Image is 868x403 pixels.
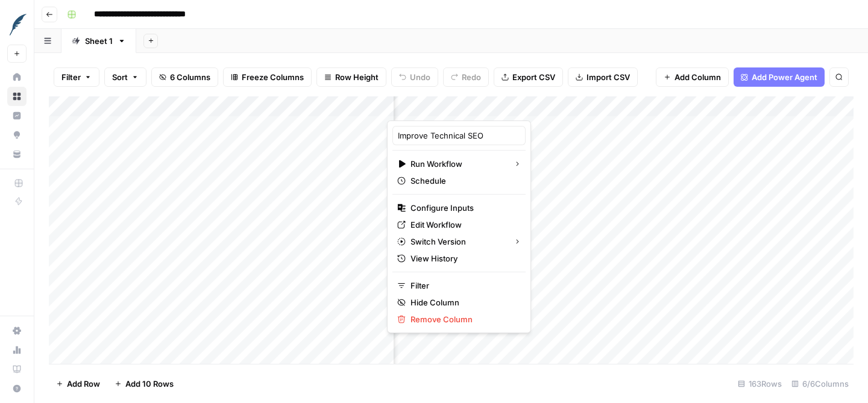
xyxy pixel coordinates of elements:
[443,67,489,87] button: Redo
[410,236,504,248] span: Switch Version
[410,313,516,325] span: Remove Column
[104,67,146,87] button: Sort
[135,71,199,79] div: Keywords by Traffic
[494,67,563,87] button: Export CSV
[242,71,304,83] span: Freeze Columns
[19,31,29,41] img: website_grey.svg
[410,202,516,214] span: Configure Inputs
[19,19,29,29] img: logo_orange.svg
[223,67,312,87] button: Freeze Columns
[512,71,555,83] span: Export CSV
[7,125,27,145] a: Opportunities
[35,70,45,80] img: tab_domain_overview_orange.svg
[7,87,27,106] a: Browse
[151,67,218,87] button: 6 Columns
[335,71,379,83] span: Row Height
[7,360,27,379] a: Learning Hub
[54,67,99,87] button: Filter
[170,71,210,83] span: 6 Columns
[410,175,516,187] span: Schedule
[112,71,128,83] span: Sort
[410,296,516,308] span: Hide Column
[34,19,59,29] div: v 4.0.25
[7,106,27,125] a: Insights
[752,71,817,83] span: Add Power Agent
[568,67,638,87] button: Import CSV
[122,70,131,80] img: tab_keywords_by_traffic_grey.svg
[410,252,516,264] span: View History
[7,10,27,40] button: Workspace: FreeWill
[316,67,386,87] button: Row Height
[675,71,721,83] span: Add Column
[7,14,29,36] img: FreeWill Logo
[391,67,438,87] button: Undo
[410,219,516,231] span: Edit Workflow
[656,67,729,87] button: Add Column
[7,340,27,360] a: Usage
[733,374,787,393] div: 163 Rows
[61,29,136,53] a: Sheet 1
[734,67,825,87] button: Add Power Agent
[61,71,81,83] span: Filter
[462,71,481,83] span: Redo
[7,321,27,340] a: Settings
[67,378,100,390] span: Add Row
[107,374,181,393] button: Add 10 Rows
[49,374,107,393] button: Add Row
[85,35,113,47] div: Sheet 1
[787,374,854,393] div: 6/6 Columns
[410,158,504,170] span: Run Workflow
[48,71,108,79] div: Domain Overview
[7,379,27,398] button: Help + Support
[125,378,174,390] span: Add 10 Rows
[587,71,630,83] span: Import CSV
[7,67,27,87] a: Home
[7,145,27,164] a: Your Data
[31,31,133,41] div: Domain: [DOMAIN_NAME]
[410,280,516,292] span: Filter
[410,71,430,83] span: Undo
